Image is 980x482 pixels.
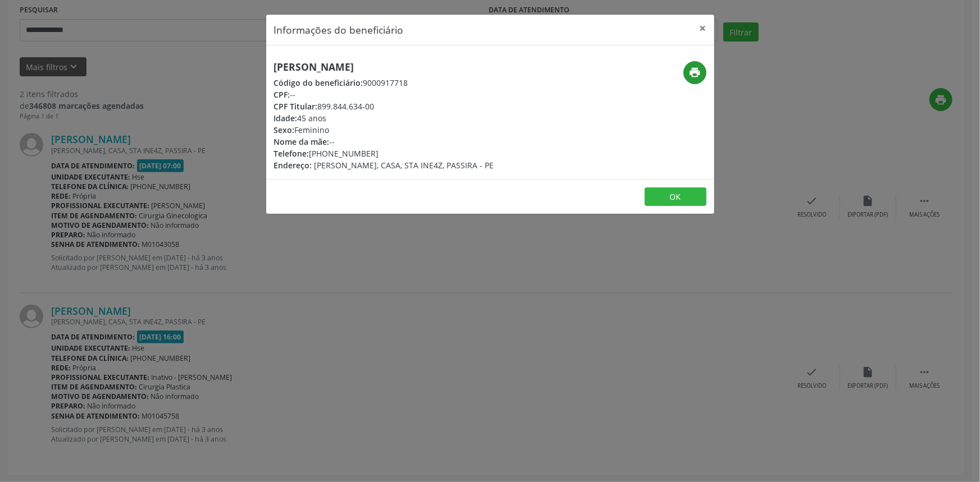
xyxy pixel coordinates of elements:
[274,101,318,112] span: CPF Titular:
[274,77,494,89] div: 9000917718
[274,89,494,100] div: --
[274,136,494,148] div: --
[274,112,494,124] div: 45 anos
[274,22,404,37] h5: Informações do beneficiário
[274,61,494,73] h5: [PERSON_NAME]
[274,148,309,159] span: Telefone:
[692,15,714,42] button: Close
[314,160,494,171] span: [PERSON_NAME], CASA, STA INE4Z, PASSIRA - PE
[274,136,330,147] span: Nome da mãe:
[689,66,701,79] i: print
[274,160,312,171] span: Endereço:
[274,77,363,88] span: Código do beneficiário:
[645,187,706,206] button: OK
[274,124,494,136] div: Feminino
[274,100,494,112] div: 899.844.634-00
[683,61,706,84] button: print
[274,125,295,135] span: Sexo:
[274,148,494,159] div: [PHONE_NUMBER]
[274,89,290,100] span: CPF:
[274,113,298,123] span: Idade:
